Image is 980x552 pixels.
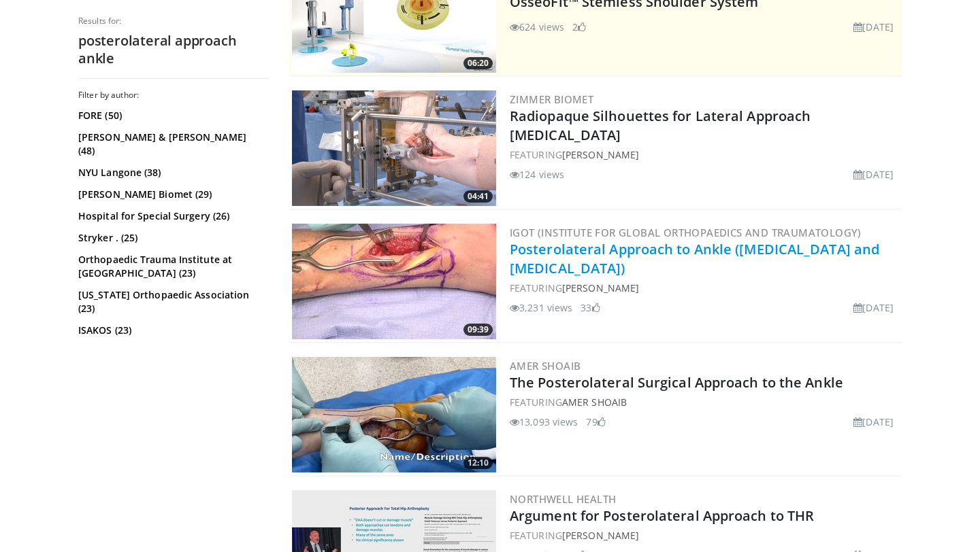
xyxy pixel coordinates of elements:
[78,109,265,122] a: FORE (50)
[510,373,843,392] a: The Posterolateral Surgical Approach to the Ankle
[510,281,899,295] div: FEATURING
[510,107,811,144] a: Radiopaque Silhouettes for Lateral Approach [MEDICAL_DATA]
[463,457,493,469] span: 12:10
[78,131,265,158] a: [PERSON_NAME] & [PERSON_NAME] (48)
[562,529,639,542] a: [PERSON_NAME]
[510,226,862,239] a: IGOT (Institute for Global Orthopaedics and Traumatology)
[463,324,493,336] span: 09:39
[586,415,605,429] li: 79
[78,188,265,201] a: [PERSON_NAME] Biomet (29)
[562,396,627,409] a: amer shoaib
[78,166,265,179] a: NYU Langone (38)
[510,492,616,506] a: Northwell Health
[510,240,879,277] a: Posterolateral Approach to Ankle ([MEDICAL_DATA] and [MEDICAL_DATA])
[292,357,496,472] a: 12:10
[78,288,265,315] a: [US_STATE] Orthopaedic Association (23)
[292,90,496,206] img: ebbc195d-af59-44d4-9d5a-59bfb46f2006.png.300x170_q85_crop-smart_upscale.png
[292,224,496,339] a: 09:39
[510,395,899,409] div: FEATURING
[510,506,814,525] a: Argument for Posterolateral Approach to THR
[562,281,639,294] a: [PERSON_NAME]
[78,253,265,280] a: Orthopaedic Trauma Institute at [GEOGRAPHIC_DATA] (23)
[78,324,265,337] a: ISAKOS (23)
[78,90,269,101] h3: Filter by author:
[853,167,894,182] li: [DATE]
[510,528,899,542] div: FEATURING
[78,32,269,67] h2: posterolateral approach ankle
[78,16,269,27] p: Results for:
[853,20,894,34] li: [DATE]
[292,357,496,472] img: 06e919cc-1148-4201-9eba-894c9dd10b83.300x170_q85_crop-smart_upscale.jpg
[510,415,578,429] li: 13,093 views
[510,148,899,162] div: FEATURING
[510,359,581,373] a: amer shoaib
[510,300,572,315] li: 3,231 views
[510,167,564,182] li: 124 views
[562,148,639,161] a: [PERSON_NAME]
[853,300,894,315] li: [DATE]
[78,209,265,223] a: Hospital for Special Surgery (26)
[463,190,493,203] span: 04:41
[853,415,894,429] li: [DATE]
[292,224,496,339] img: 47db561e-ce1f-445a-9469-341d8622efbc.300x170_q85_crop-smart_upscale.jpg
[463,57,493,69] span: 06:20
[78,231,265,245] a: Stryker . (25)
[510,92,593,106] a: Zimmer Biomet
[572,20,586,34] li: 2
[510,20,564,34] li: 624 views
[581,300,600,315] li: 33
[292,90,496,206] a: 04:41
